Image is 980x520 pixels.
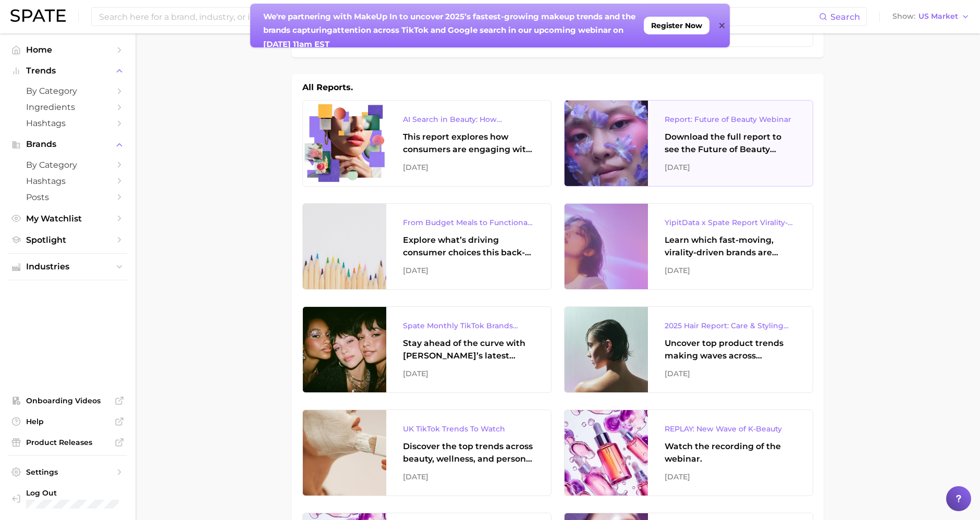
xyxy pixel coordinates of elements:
div: Explore what’s driving consumer choices this back-to-school season From budget-friendly meals to ... [403,234,534,259]
a: Home [8,42,127,58]
div: [DATE] [403,161,534,174]
a: AI Search in Beauty: How Consumers Are Using ChatGPT vs. Google SearchThis report explores how co... [302,100,552,187]
img: SPATE [10,9,66,22]
span: Hashtags [26,118,109,128]
span: Posts [26,192,109,202]
span: Onboarding Videos [26,396,109,405]
div: REPLAY: New Wave of K-Beauty [665,423,796,435]
span: My Watchlist [26,214,109,224]
div: Watch the recording of the webinar. [665,440,796,465]
a: Hashtags [8,173,127,189]
a: Ingredients [8,99,127,115]
div: [DATE] [665,367,796,380]
span: by Category [26,86,109,96]
span: Spotlight [26,235,109,245]
a: Spotlight [8,232,127,248]
a: 2025 Hair Report: Care & Styling ProductsUncover top product trends making waves across platforms... [564,306,813,393]
div: Report: Future of Beauty Webinar [665,113,796,126]
div: UK TikTok Trends To Watch [403,423,534,435]
div: [DATE] [665,161,796,174]
span: by Category [26,160,109,170]
h1: All Reports. [302,81,353,94]
div: 2025 Hair Report: Care & Styling Products [665,319,796,332]
a: REPLAY: New Wave of K-BeautyWatch the recording of the webinar.[DATE] [564,410,813,496]
div: [DATE] [403,264,534,277]
span: US Market [918,14,958,19]
a: Posts [8,189,127,205]
span: Log Out [26,488,119,498]
a: Help [8,414,127,429]
input: Search here for a brand, industry, or ingredient [98,8,819,26]
a: Hashtags [8,115,127,131]
button: ShowUS Market [890,10,972,23]
span: Brands [26,140,109,149]
a: Log out. Currently logged in with e-mail ykkim110@cosrx.co.kr. [8,485,127,512]
div: [DATE] [403,471,534,483]
div: Spate Monthly TikTok Brands Tracker [403,319,534,332]
span: Industries [26,262,109,271]
div: AI Search in Beauty: How Consumers Are Using ChatGPT vs. Google Search [403,113,534,126]
a: Report: Future of Beauty WebinarDownload the full report to see the Future of Beauty trends we un... [564,100,813,187]
a: Settings [8,464,127,480]
span: Settings [26,467,109,477]
span: Product Releases [26,438,109,447]
div: Discover the top trends across beauty, wellness, and personal care on TikTok [GEOGRAPHIC_DATA]. [403,440,534,465]
div: Learn which fast-moving, virality-driven brands are leading the pack, the risks of viral growth, ... [665,234,796,259]
a: Product Releases [8,435,127,450]
div: Uncover top product trends making waves across platforms — along with key insights into benefits,... [665,337,796,362]
a: Spate Monthly TikTok Brands TrackerStay ahead of the curve with [PERSON_NAME]’s latest monthly tr... [302,306,552,393]
div: This report explores how consumers are engaging with AI-powered search tools — and what it means ... [403,131,534,156]
button: Industries [8,259,127,275]
span: Search [830,12,860,22]
span: Show [892,14,915,19]
div: Download the full report to see the Future of Beauty trends we unpacked during the webinar. [665,131,796,156]
div: From Budget Meals to Functional Snacks: Food & Beverage Trends Shaping Consumer Behavior This Sch... [403,216,534,229]
div: [DATE] [665,264,796,277]
div: YipitData x Spate Report Virality-Driven Brands Are Taking a Slice of the Beauty Pie [665,216,796,229]
span: Hashtags [26,176,109,186]
a: UK TikTok Trends To WatchDiscover the top trends across beauty, wellness, and personal care on Ti... [302,410,552,496]
button: Trends [8,63,127,79]
a: From Budget Meals to Functional Snacks: Food & Beverage Trends Shaping Consumer Behavior This Sch... [302,203,552,290]
div: [DATE] [403,367,534,380]
span: Ingredients [26,102,109,112]
span: Trends [26,66,109,76]
a: by Category [8,83,127,99]
a: YipitData x Spate Report Virality-Driven Brands Are Taking a Slice of the Beauty PieLearn which f... [564,203,813,290]
div: Stay ahead of the curve with [PERSON_NAME]’s latest monthly tracker, spotlighting the fastest-gro... [403,337,534,362]
a: Onboarding Videos [8,393,127,408]
span: Home [26,45,109,55]
button: Brands [8,137,127,152]
span: Help [26,417,109,426]
a: by Category [8,157,127,173]
a: My Watchlist [8,211,127,227]
div: [DATE] [665,471,796,483]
